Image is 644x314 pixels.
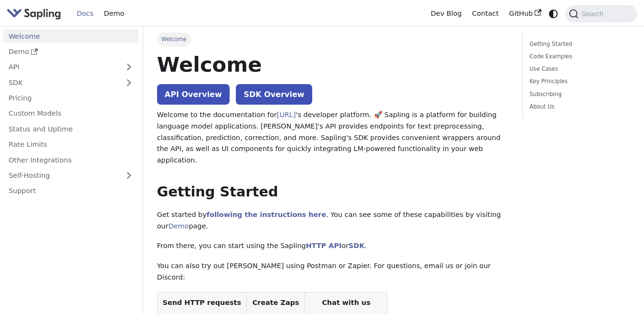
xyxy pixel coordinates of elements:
[3,122,138,136] a: Status and Uptime
[529,77,627,86] a: Key Principles
[3,169,138,183] a: Self-Hosting
[277,111,296,119] a: [URL]
[72,6,99,21] a: Docs
[7,7,61,21] img: Sapling.ai
[529,90,627,99] a: Subscribing
[306,242,342,249] a: HTTP API
[425,6,466,21] a: Dev Blog
[348,242,364,249] a: SDK
[3,107,138,120] a: Custom Models
[119,76,138,89] button: Expand sidebar category 'SDK'
[529,52,627,61] a: Code Examples
[169,222,189,230] a: Demo
[3,91,138,105] a: Pricing
[3,138,138,152] a: Rate Limits
[3,60,119,74] a: API
[504,6,546,21] a: GitHub
[157,32,508,46] nav: Breadcrumbs
[99,6,129,21] a: Demo
[236,84,312,105] a: SDK Overview
[7,7,64,21] a: Sapling.aiSapling.ai
[3,29,138,43] a: Welcome
[157,84,230,105] a: API Overview
[157,260,508,283] p: You can also try out [PERSON_NAME] using Postman or Zapier. For questions, email us or join our D...
[565,5,637,22] button: Search (Command+K)
[157,52,508,77] h1: Welcome
[529,102,627,111] a: About Us
[529,65,627,74] a: Use Cases
[157,109,508,166] p: Welcome to the documentation for 's developer platform. 🚀 Sapling is a platform for building lang...
[3,45,138,59] a: Demo
[157,240,508,252] p: From there, you can start using the Sapling or .
[547,7,560,21] button: Switch between dark and light mode (currently system mode)
[529,40,627,49] a: Getting Started
[3,76,119,89] a: SDK
[3,153,138,167] a: Other Integrations
[157,184,508,201] h2: Getting Started
[207,211,326,218] a: following the instructions here
[119,60,138,74] button: Expand sidebar category 'API'
[467,6,504,21] a: Contact
[157,32,191,46] span: Welcome
[579,10,609,18] span: Search
[3,184,138,198] a: Support
[157,209,508,232] p: Get started by . You can see some of these capabilities by visiting our page.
